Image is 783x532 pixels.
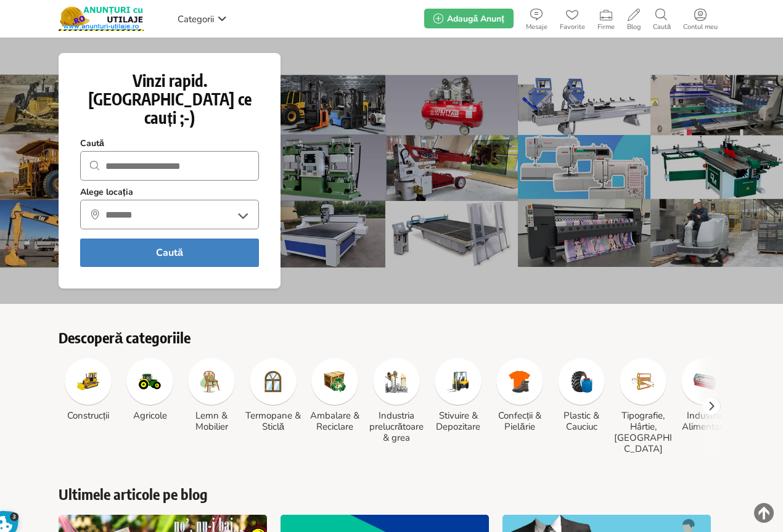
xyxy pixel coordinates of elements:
[554,23,591,31] span: Favorite
[552,410,611,432] h3: Plastic & Cauciuc
[324,370,346,393] img: Ambalare & Reciclare
[77,370,99,393] img: Construcții
[677,6,724,31] a: Contul meu
[59,358,118,421] a: Construcții Construcții
[621,23,647,31] span: Blog
[552,358,611,432] a: Plastic & Cauciuc Plastic & Cauciuc
[424,9,513,28] a: Adaugă Anunț
[10,512,19,522] span: 3
[80,72,259,127] h1: Vinzi rapid. [GEOGRAPHIC_DATA] ce cauți ;-)
[120,358,179,421] a: Agricole Agricole
[200,370,223,393] img: Lemn & Mobilier
[490,358,549,432] a: Confecții & Pielărie Confecții & Pielărie
[591,6,621,31] a: Firme
[244,410,303,432] h3: Termopane & Sticlă
[59,6,144,31] img: Anunturi-Utilaje.RO
[621,6,647,31] a: Blog
[182,410,241,432] h3: Lemn & Mobilier
[174,9,230,28] a: Categorii
[520,23,554,31] span: Mesaje
[447,13,504,25] span: Adaugă Anunț
[367,410,426,443] h3: Industria prelucrătoare & grea
[591,23,621,31] span: Firme
[80,187,133,198] strong: Alege locația
[182,358,241,432] a: Lemn & Mobilier Lemn & Mobilier
[675,410,734,432] h3: Industria Alimentară
[613,358,673,454] a: Tipografie, Hârtie, Carton Tipografie, Hârtie, [GEOGRAPHIC_DATA]
[647,6,677,31] a: Caută
[367,358,426,443] a: Industria prelucrătoare & grea Industria prelucrătoare & grea
[59,329,724,346] h2: Descoperă categoriile
[509,370,531,393] img: Confecții & Pielărie
[490,410,549,432] h3: Confecții & Pielărie
[244,358,303,432] a: Termopane & Sticlă Termopane & Sticlă
[385,370,408,393] img: Industria prelucrătoare & grea
[305,358,364,432] a: Ambalare & Reciclare Ambalare & Reciclare
[80,138,104,149] strong: Caută
[570,370,592,393] img: Plastic & Cauciuc
[59,485,724,502] a: Ultimele articole pe blog
[139,370,161,393] img: Agricole
[428,410,488,432] h3: Stivuire & Depozitare
[675,358,734,432] a: Industria Alimentară Industria Alimentară
[754,503,774,523] img: scroll-to-top.png
[447,370,469,393] img: Stivuire & Depozitare
[428,358,488,432] a: Stivuire & Depozitare Stivuire & Depozitare
[677,23,724,31] span: Contul meu
[554,6,591,31] a: Favorite
[632,370,654,393] img: Tipografie, Hârtie, Carton
[647,23,677,31] span: Caută
[305,410,364,432] h3: Ambalare & Reciclare
[80,239,259,267] button: Caută
[613,410,673,454] h3: Tipografie, Hârtie, [GEOGRAPHIC_DATA]
[178,13,214,25] span: Categorii
[520,6,554,31] a: Mesaje
[120,410,179,421] h3: Agricole
[262,370,284,393] img: Termopane & Sticlă
[59,410,118,421] h3: Construcții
